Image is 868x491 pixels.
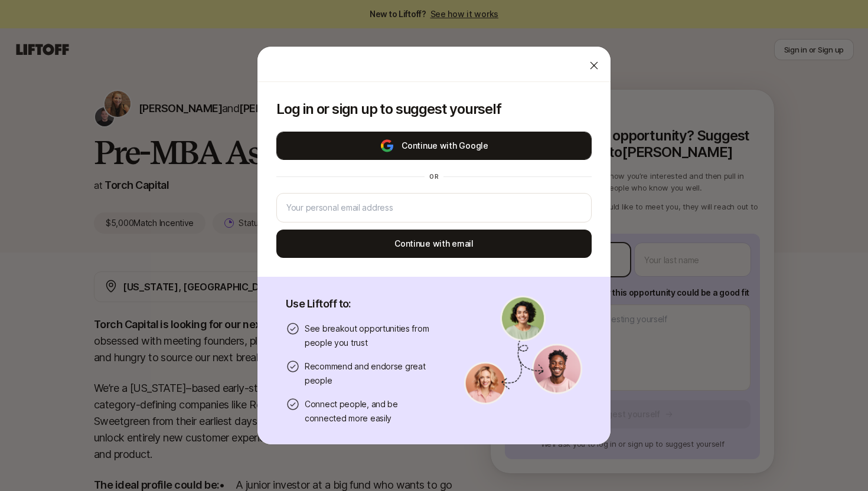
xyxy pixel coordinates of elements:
p: Connect people, and be connected more easily [305,397,436,425]
img: google-logo [380,139,394,153]
p: Use Liftoff to: [286,296,436,312]
p: Log in or sign up to suggest yourself [276,101,592,117]
input: Your personal email address [286,201,582,215]
p: See breakout opportunities from people you trust [305,322,436,350]
button: Continue with email [276,230,592,258]
p: Recommend and endorse great people [305,359,436,388]
button: Continue with Google [276,132,592,160]
div: or [425,172,443,181]
img: signup-banner [464,296,582,404]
